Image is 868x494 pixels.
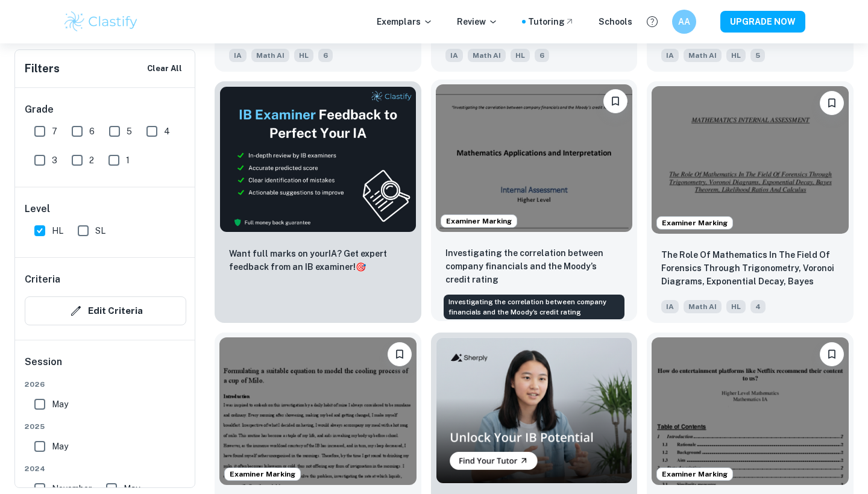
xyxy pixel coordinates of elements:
div: Investigating the correlation between company financials and the Moody’s credit rating [444,295,624,319]
img: Math AI IA example thumbnail: Investigating the correlation between co [436,84,633,232]
h6: Session [25,355,186,379]
h6: AA [678,15,691,28]
span: HL [294,49,313,62]
span: IA [445,49,463,62]
span: HL [52,224,63,237]
span: IA [661,300,679,313]
button: Clear All [144,60,185,78]
span: Math AI [468,49,506,62]
span: 2024 [25,463,186,474]
p: Want full marks on your IA ? Get expert feedback from an IB examiner! [229,247,407,274]
a: Examiner MarkingBookmarkThe Role Of Mathematics In The Field Of Forensics Through Trigonometry, V... [647,81,854,323]
img: Thumbnail [219,86,417,233]
button: Bookmark [388,342,412,366]
span: 7 [52,125,57,138]
span: 6 [89,125,95,138]
h6: Filters [25,60,60,77]
h6: Criteria [25,272,60,287]
p: Investigating the correlation between company financials and the Moody’s credit rating [445,246,623,286]
p: The Role Of Mathematics In The Field Of Forensics Through Trigonometry, Voronoi Diagrams, Exponen... [661,248,839,289]
span: 6 [318,49,333,62]
span: HL [726,300,746,313]
span: 4 [750,300,766,313]
span: IA [229,49,247,62]
span: SL [95,224,105,237]
button: AA [672,10,696,34]
span: 🎯 [356,262,366,272]
span: 2025 [25,421,186,432]
span: 4 [164,125,170,138]
span: Examiner Marking [657,217,732,228]
span: 1 [126,154,130,167]
span: May [52,440,68,453]
span: HL [511,49,530,62]
span: Math AI [684,300,722,313]
button: Bookmark [820,342,844,366]
button: Bookmark [603,89,627,113]
span: Examiner Marking [441,216,517,227]
span: HL [726,49,746,62]
span: 5 [750,49,765,62]
span: 3 [52,154,57,167]
button: Edit Criteria [25,296,186,325]
span: 2026 [25,379,186,390]
a: Tutoring [528,15,574,28]
a: ThumbnailWant full marks on yourIA? Get expert feedback from an IB examiner! [215,81,421,323]
span: 2 [89,154,94,167]
p: Review [457,15,498,28]
h6: Level [25,202,186,216]
span: Math AI [251,49,289,62]
button: UPGRADE NOW [720,11,805,33]
img: Math AI IA example thumbnail: How do entertainment platforms like Netf [652,337,849,485]
button: Help and Feedback [642,11,662,32]
p: Exemplars [377,15,433,28]
span: Examiner Marking [225,469,300,480]
span: IA [661,49,679,62]
span: May [52,398,68,411]
span: 6 [535,49,549,62]
a: Examiner MarkingBookmarkInvestigating the correlation between company financials and the Moody’s ... [431,81,638,323]
img: Math AI IA example thumbnail: The Role Of Mathematics In The Field Of [652,86,849,234]
img: Clastify logo [63,10,139,34]
img: Math AI IA example thumbnail: Formulating a suitable equation to model [219,337,417,485]
button: Bookmark [820,91,844,115]
h6: Grade [25,102,186,117]
a: Schools [599,15,632,28]
span: Examiner Marking [657,469,732,480]
span: Math AI [684,49,722,62]
img: Thumbnail [436,337,633,484]
span: 5 [127,125,132,138]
